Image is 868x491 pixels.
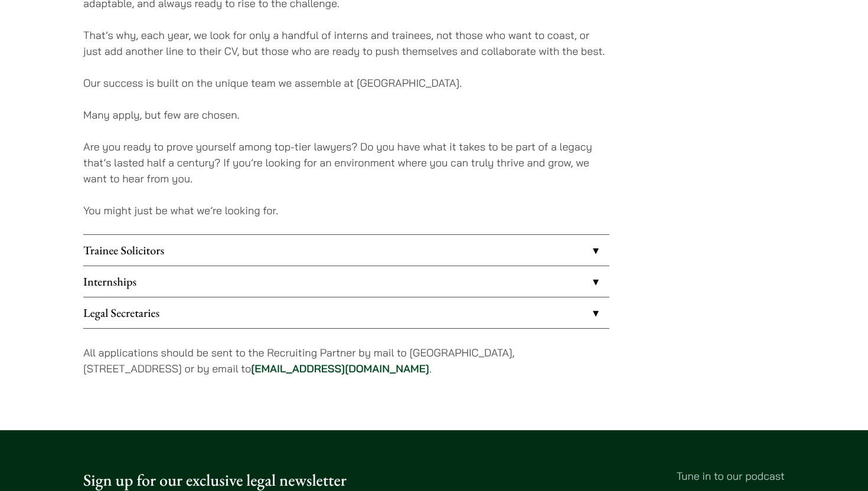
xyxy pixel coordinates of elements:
[83,202,609,218] p: You might just be what we’re looking for.
[83,235,609,266] a: Trainee Solicitors
[83,345,609,377] p: All applications should be sent to the Recruiting Partner by mail to [GEOGRAPHIC_DATA], [STREET_A...
[443,468,785,484] p: Tune in to our podcast
[83,27,609,59] p: That’s why, each year, we look for only a handful of interns and trainees, not those who want to ...
[83,297,609,328] a: Legal Secretaries
[83,75,609,91] p: Our success is built on the unique team we assemble at [GEOGRAPHIC_DATA].
[83,107,609,123] p: Many apply, but few are chosen.
[83,139,609,186] p: Are you ready to prove yourself among top-tier lawyers? Do you have what it takes to be part of a...
[83,266,609,297] a: Internships
[251,362,429,375] a: [EMAIL_ADDRESS][DOMAIN_NAME]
